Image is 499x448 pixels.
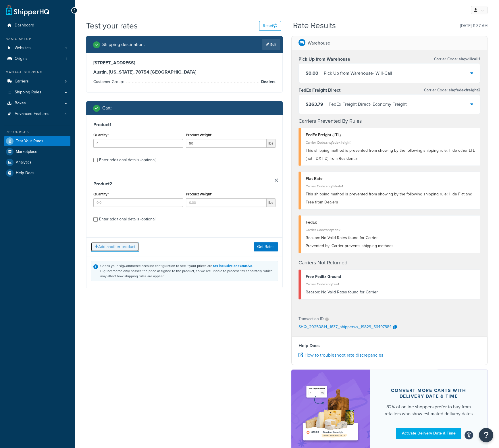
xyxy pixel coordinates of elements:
[4,136,70,146] a: Test Your Rates
[4,20,70,31] a: Dashboard
[324,69,392,77] div: Pick Up from Warehouse - Will-Call
[93,79,125,85] span: Customer Group:
[306,101,323,107] span: $263.79
[298,117,481,125] h4: Carriers Prevented By Rules
[4,53,70,64] a: Origins1
[65,111,67,116] span: 3
[93,133,109,137] label: Quantity*
[4,168,70,178] a: Help Docs
[298,259,481,267] h4: Carriers Not Returned
[306,147,475,161] span: This shipping method is prevented from showing by the following shipping rule: Hide other LTL (no...
[460,22,488,30] p: [DATE] 11:37 AM
[186,198,267,207] input: 0.00
[93,158,98,162] input: Enter additional details (optional)
[102,42,145,47] h2: Shipping destination :
[306,175,476,183] div: Flat Rate
[4,109,70,119] li: Advanced Features
[306,218,476,226] div: FedEx
[15,23,34,28] span: Dashboard
[306,280,476,288] div: Carrier Code: shqfree1
[93,181,275,187] h3: Product 2
[93,198,183,207] input: 0.0
[65,56,67,61] span: 1
[4,53,70,64] li: Origins
[298,315,324,323] p: Transaction ID
[15,46,31,51] span: Websites
[16,139,43,144] span: Test Your Rates
[4,157,70,168] a: Analytics
[93,217,98,222] input: Enter additional details (optional)
[93,122,275,128] h3: Product 1
[306,273,476,281] div: Free FedEx Ground
[306,70,318,76] span: $0.00
[15,101,26,106] span: Boxes
[93,69,275,75] h3: Austin, [US_STATE], 78754 , [GEOGRAPHIC_DATA]
[306,235,320,241] span: Reason:
[260,78,275,85] span: Dealers
[329,100,407,108] div: FedEx Freight Direct - Economy Freight
[186,139,267,148] input: 0.00
[298,56,350,62] h3: Pick Up from Warehouse
[267,139,275,148] span: lbs
[4,130,70,134] div: Resources
[4,109,70,119] a: Advanced Features3
[65,79,67,84] span: 6
[298,342,481,349] h4: Help Docs
[4,43,70,53] li: Websites
[306,226,476,234] div: Carrier Code: shqfedex
[479,428,493,442] button: Open Resource Center
[434,55,480,63] p: Carrier Code:
[267,198,275,207] span: lbs
[15,90,41,95] span: Shipping Rules
[254,242,278,251] button: Get Rates
[306,234,476,242] div: No Valid Rates found for Carrier
[186,192,212,196] label: Product Weight*
[306,289,320,295] span: Reason:
[384,388,474,399] div: Convert more carts with delivery date & time
[275,178,278,182] a: Remove Item
[298,352,383,358] a: How to troubleshoot rate discrepancies
[4,147,70,157] a: Marketplace
[306,191,472,205] span: This shipping method is prevented from showing by the following shipping rule: Hide Flat and Free...
[262,39,280,50] a: Edit
[4,36,70,41] div: Basic Setup
[396,428,461,439] a: Activate Delivery Date & Time
[4,43,70,53] a: Websites1
[458,56,480,62] span: shqwillcall1
[4,87,70,98] a: Shipping Rules
[424,86,480,94] p: Carrier Code:
[93,60,275,66] h3: [STREET_ADDRESS]
[298,323,392,332] p: SHQ_20250814_1637_shipperws_19829_56497884
[100,263,275,279] div: Check your BigCommerce account configuration to see if your prices are . BigCommerce only passes ...
[306,182,476,190] div: Carrier Code: shqflatrate1
[306,139,476,147] div: Carrier Code: shqfedexfreight1
[16,149,37,154] span: Marketplace
[4,70,70,75] div: Manage Shipping
[186,133,212,137] label: Product Weight*
[93,192,109,196] label: Quantity*
[293,21,336,30] h2: Rate Results
[16,171,34,176] span: Help Docs
[86,20,138,31] h1: Test your rates
[93,139,183,148] input: 0.0
[15,111,49,116] span: Advanced Features
[298,87,340,93] h3: FedEx Freight Direct
[259,21,281,31] button: Reset
[4,76,70,87] li: Carriers
[15,79,29,84] span: Carriers
[65,46,67,51] span: 1
[306,131,476,139] div: FedEx Freight (LTL)
[4,98,70,109] a: Boxes
[306,242,476,250] div: Carrier prevents shipping methods
[16,160,32,165] span: Analytics
[308,39,330,47] p: Warehouse
[102,105,112,111] h2: Cart :
[306,243,330,249] span: Prevented by:
[213,263,252,268] a: tax inclusive or exclusive
[15,56,28,61] span: Origins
